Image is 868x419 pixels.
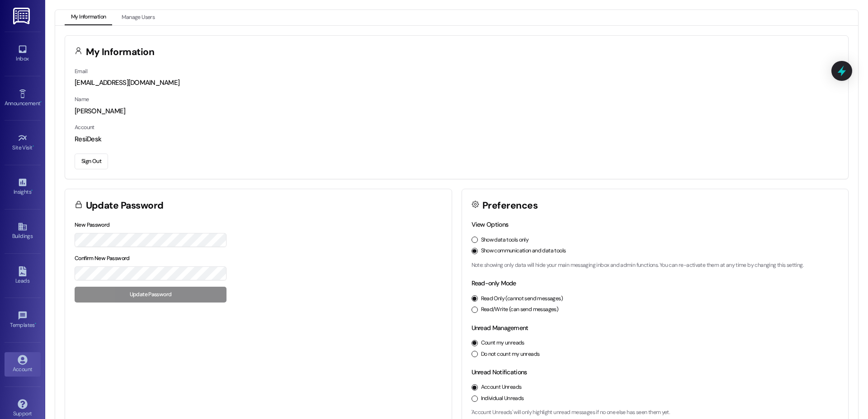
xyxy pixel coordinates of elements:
[481,247,566,255] label: Show communication and data tools
[86,47,155,57] h3: My Information
[75,124,94,131] label: Account
[33,143,34,149] span: •
[75,255,130,262] label: Confirm New Password
[75,154,108,169] button: Sign Out
[86,201,164,210] h3: Update Password
[5,219,41,243] a: Buildings
[5,42,41,66] a: Inbox
[13,8,32,24] img: ResiDesk Logo
[472,261,839,270] p: Note: showing only data will hide your main messaging inbox and admin functions. You can re-activ...
[481,339,524,347] label: Count my unreads
[75,68,87,75] label: Email
[481,395,524,403] label: Individual Unreads
[75,135,839,144] div: ResiDesk
[472,220,509,228] label: View Options
[481,306,559,314] label: Read/Write (can send messages)
[5,308,41,332] a: Templates •
[5,264,41,288] a: Leads
[75,221,110,228] label: New Password
[35,321,36,327] span: •
[472,409,839,417] p: 'Account Unreads' will only highlight unread messages if no one else has seen them yet.
[5,352,41,377] a: Account
[481,350,540,358] label: Do not count my unreads
[75,107,839,116] div: [PERSON_NAME]
[472,279,516,287] label: Read-only Mode
[5,175,41,199] a: Insights •
[75,78,839,88] div: [EMAIL_ADDRESS][DOMAIN_NAME]
[481,236,529,244] label: Show data tools only
[40,99,42,105] span: •
[75,96,89,103] label: Name
[31,187,33,194] span: •
[481,295,563,303] label: Read Only (cannot send messages)
[65,10,112,25] button: My Information
[472,324,528,332] label: Unread Management
[481,383,522,391] label: Account Unreads
[482,201,538,210] h3: Preferences
[115,10,161,25] button: Manage Users
[5,130,41,155] a: Site Visit •
[472,368,527,376] label: Unread Notifications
